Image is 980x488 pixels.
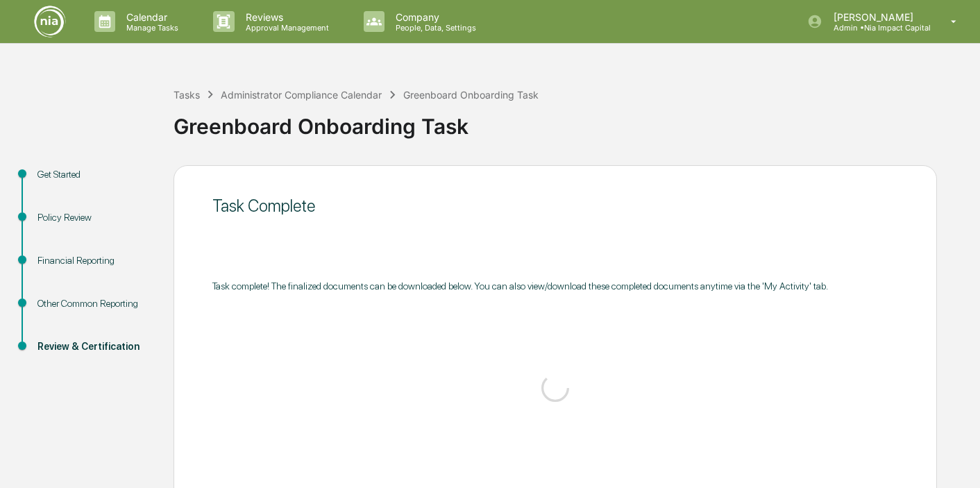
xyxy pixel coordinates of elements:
[235,23,336,33] p: Approval Management
[385,11,483,23] p: Company
[822,11,931,23] p: [PERSON_NAME]
[174,103,973,139] div: Greenboard Onboarding Task
[115,11,185,23] p: Calendar
[37,296,151,311] div: Other Common Reporting
[235,11,336,23] p: Reviews
[37,210,151,225] div: Policy Review
[212,196,898,216] div: Task Complete
[822,23,931,33] p: Admin • Nia Impact Capital
[33,5,67,38] img: logo
[37,253,151,268] div: Financial Reporting
[212,280,898,292] div: Task complete! The finalized documents can be downloaded below. You can also view/download these ...
[221,89,382,101] div: Administrator Compliance Calendar
[37,339,151,354] div: Review & Certification
[403,89,539,101] div: Greenboard Onboarding Task
[174,89,200,101] div: Tasks
[115,23,185,33] p: Manage Tasks
[385,23,483,33] p: People, Data, Settings
[37,167,151,182] div: Get Started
